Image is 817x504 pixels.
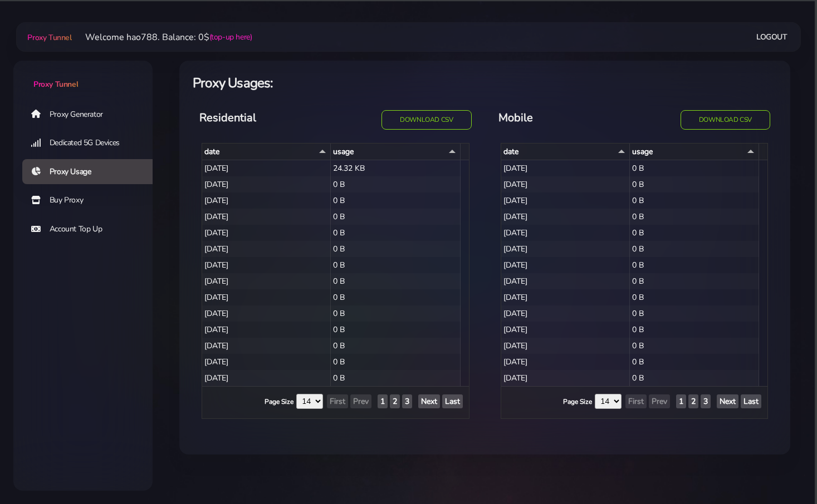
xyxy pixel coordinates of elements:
[501,257,630,273] div: [DATE]
[563,397,592,407] label: Page Size
[296,394,323,409] select: Page Size
[327,394,348,408] button: First Page
[501,225,630,241] div: [DATE]
[13,61,153,90] a: Proxy Tunnel
[202,160,331,176] div: [DATE]
[756,27,787,47] a: Logout
[649,394,670,408] button: Prev Page
[501,338,630,354] div: [DATE]
[22,187,162,213] a: Buy Proxy
[630,370,760,386] div: 0 B
[676,394,686,408] button: Show Page 1
[193,74,777,92] h4: Proxy Usages:
[33,79,78,90] span: Proxy Tunnel
[202,273,331,289] div: [DATE]
[630,160,760,176] div: 0 B
[202,289,331,305] div: [DATE]
[501,209,630,225] div: [DATE]
[717,394,738,408] button: Next Page
[202,338,331,354] div: [DATE]
[22,130,162,156] a: Dedicated 5G Devices
[202,257,331,273] div: [DATE]
[630,289,760,305] div: 0 B
[209,31,252,43] a: (top-up here)
[630,338,760,354] div: 0 B
[630,322,760,338] div: 0 B
[501,322,630,338] div: [DATE]
[331,176,461,192] div: 0 B
[630,354,760,370] div: 0 B
[331,338,461,354] div: 0 B
[331,305,461,322] div: 0 B
[331,289,461,305] div: 0 B
[202,370,331,386] div: [DATE]
[202,241,331,257] div: [DATE]
[501,305,630,322] div: [DATE]
[630,305,760,322] div: 0 B
[630,225,760,241] div: 0 B
[199,110,329,126] h5: Residential
[331,370,461,386] div: 0 B
[331,257,461,273] div: 0 B
[630,192,760,209] div: 0 B
[630,273,760,289] div: 0 B
[331,225,461,241] div: 0 B
[630,176,760,192] div: 0 B
[27,32,71,43] span: Proxy Tunnel
[331,273,461,289] div: 0 B
[202,192,331,209] div: [DATE]
[442,394,463,408] button: Last Page
[501,273,630,289] div: [DATE]
[632,146,757,157] div: usage
[350,394,371,408] button: Prev Page
[390,394,400,408] button: Show Page 2
[595,394,622,409] select: Page Size
[501,192,630,209] div: [DATE]
[331,160,461,176] div: 24.32 KB
[202,322,331,338] div: [DATE]
[763,450,803,490] iframe: Webchat Widget
[498,110,628,126] h5: Mobile
[265,397,293,407] label: Page Size
[625,394,647,408] button: First Page
[501,176,630,192] div: [DATE]
[22,216,162,242] a: Account Top Up
[630,241,760,257] div: 0 B
[331,192,461,209] div: 0 B
[204,146,328,157] div: date
[741,394,761,408] button: Last Page
[501,289,630,305] div: [DATE]
[701,394,711,408] button: Show Page 3
[681,110,770,130] button: Download CSV
[333,146,458,157] div: usage
[688,394,698,408] button: Show Page 2
[22,101,162,127] a: Proxy Generator
[501,354,630,370] div: [DATE]
[22,159,162,185] a: Proxy Usage
[331,241,461,257] div: 0 B
[202,176,331,192] div: [DATE]
[378,394,388,408] button: Show Page 1
[202,354,331,370] div: [DATE]
[501,370,630,386] div: [DATE]
[202,209,331,225] div: [DATE]
[331,209,461,225] div: 0 B
[501,241,630,257] div: [DATE]
[630,209,760,225] div: 0 B
[25,28,71,46] a: Proxy Tunnel
[503,146,627,157] div: date
[331,322,461,338] div: 0 B
[381,110,471,130] button: Download CSV
[202,305,331,322] div: [DATE]
[202,225,331,241] div: [DATE]
[501,160,630,176] div: [DATE]
[331,354,461,370] div: 0 B
[72,31,252,44] li: Welcome hao788. Balance: 0$
[402,394,412,408] button: Show Page 3
[630,257,760,273] div: 0 B
[418,394,440,408] button: Next Page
